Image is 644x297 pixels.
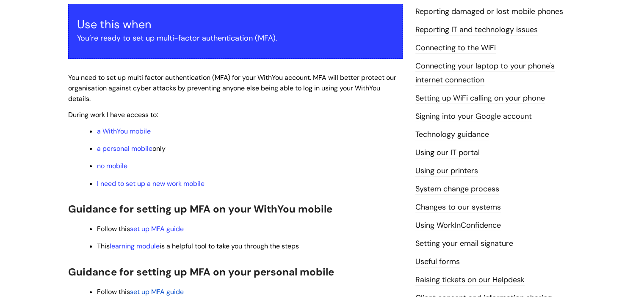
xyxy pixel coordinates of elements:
[97,127,151,136] a: a WithYou mobile
[415,238,513,249] a: Setting your email signature
[77,18,394,31] h3: Use this when
[415,202,501,213] a: Changes to our systems
[415,43,496,54] a: Connecting to the WiFi
[77,31,394,45] p: You’re ready to set up multi-factor authentication (MFA).
[130,224,184,233] a: set up MFA guide
[415,275,525,286] a: Raising tickets on our Helpdesk
[415,147,480,158] a: Using our IT portal
[415,220,501,231] a: Using WorkInConfidence
[97,287,130,296] span: Follow this
[415,111,532,122] a: Signing into your Google account
[415,129,489,140] a: Technology guidance
[415,25,538,35] a: Reporting IT and technology issues
[415,184,499,195] a: System change process
[415,6,563,17] a: Reporting damaged or lost mobile phones
[68,265,334,278] span: Guidance for setting up MFA on your personal mobile
[110,242,160,251] a: learning module
[97,161,127,170] a: no mobile
[68,202,332,215] span: Guidance for setting up MFA on your WithYou mobile
[415,61,555,85] a: Connecting your laptop to your phone's internet connection
[415,166,478,177] a: Using our printers
[97,144,166,153] span: only
[97,144,152,153] a: a personal mobile
[415,256,460,267] a: Useful forms
[68,73,396,103] span: You need to set up multi factor authentication (MFA) for your WithYou account. MFA will better pr...
[130,287,184,296] a: set up MFA guide
[68,110,158,119] span: During work I have access to:
[97,224,184,233] span: Follow this
[97,242,299,251] span: This is a helpful tool to take you through the steps
[415,93,545,104] a: Setting up WiFi calling on your phone
[97,179,205,188] a: I need to set up a new work mobile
